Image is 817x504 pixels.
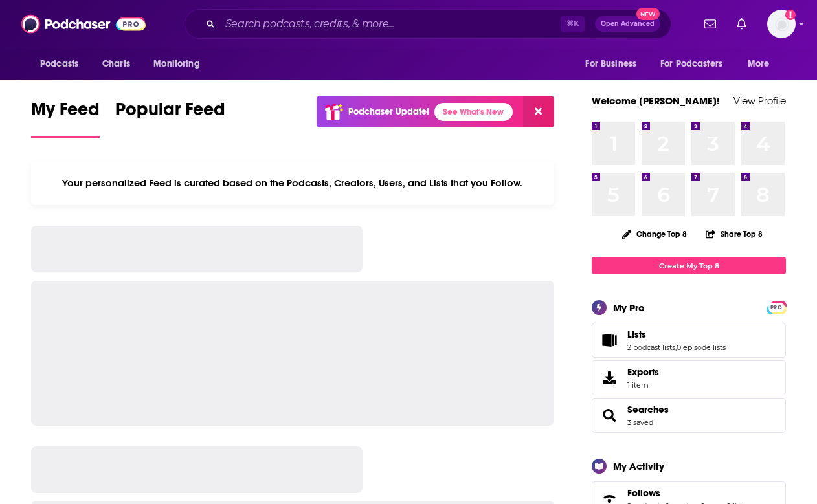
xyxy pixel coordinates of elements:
[613,460,664,472] div: My Activity
[636,8,660,20] span: New
[585,55,636,73] span: For Business
[102,55,130,73] span: Charts
[601,21,655,27] span: Open Advanced
[660,55,722,73] span: For Podcasters
[627,366,659,378] span: Exports
[614,226,695,242] button: Change Top 8
[576,52,653,76] button: open menu
[767,10,796,38] button: Show profile menu
[153,55,199,73] span: Monitoring
[768,303,784,312] span: PRO
[627,487,660,499] span: Follows
[561,16,585,32] span: ⌘ K
[31,98,100,128] span: My Feed
[592,360,786,395] a: Exports
[677,343,726,352] a: 0 episode lists
[592,257,786,274] a: Create My Top 8
[592,323,786,358] span: Lists
[595,16,660,32] button: Open AdvancedNew
[434,103,513,121] a: See What's New
[21,12,146,36] img: Podchaser - Follow, Share and Rate Podcasts
[592,398,786,433] span: Searches
[31,52,95,76] button: open menu
[768,302,784,312] a: PRO
[705,221,763,247] button: Share Top 8
[185,9,671,39] div: Search podcasts, credits, & more...
[732,13,752,35] a: Show notifications dropdown
[596,331,622,349] a: Lists
[739,52,786,76] button: open menu
[675,343,677,352] span: ,
[627,404,669,415] a: Searches
[785,10,796,20] svg: Add a profile image
[31,98,100,138] a: My Feed
[94,52,138,76] a: Charts
[627,487,746,499] a: Follows
[220,14,561,34] input: Search podcasts, credits, & more...
[627,380,659,389] span: 1 item
[627,343,675,352] a: 2 podcast lists
[627,329,726,340] a: Lists
[115,98,225,128] span: Popular Feed
[596,406,622,424] a: Searches
[115,98,225,138] a: Popular Feed
[613,301,645,314] div: My Pro
[748,55,770,73] span: More
[144,52,216,76] button: open menu
[596,369,622,387] span: Exports
[733,94,786,107] a: View Profile
[592,94,720,107] a: Welcome [PERSON_NAME]!
[699,13,721,35] a: Show notifications dropdown
[767,10,796,38] img: User Profile
[348,106,429,117] p: Podchaser Update!
[627,329,646,340] span: Lists
[767,10,796,38] span: Logged in as notablypr2
[40,55,78,73] span: Podcasts
[31,161,554,205] div: Your personalized Feed is curated based on the Podcasts, Creators, Users, and Lists that you Follow.
[627,418,653,427] a: 3 saved
[652,52,741,76] button: open menu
